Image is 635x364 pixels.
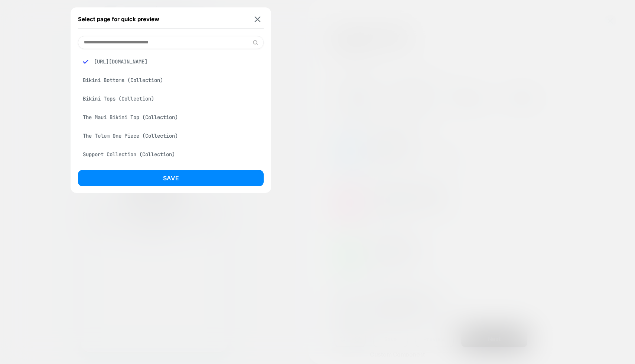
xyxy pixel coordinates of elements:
div: [URL][DOMAIN_NAME] [78,55,264,69]
div: Bikini Tops (Collection) [78,92,264,106]
span: The URL that was requested returned a NON-OK status code (403). [7,178,140,191]
div: Support Collection (Collection) [78,147,264,161]
span: Please choose a different page from the list above. [7,199,140,212]
span: Ahoy Sailor [7,158,140,170]
img: blue checkmark [83,59,88,65]
span: Select page for quick preview [78,16,159,23]
div: The Maui Bikini Top (Collection) [78,110,264,124]
img: close [255,16,261,22]
button: Save [78,170,264,186]
img: edit [253,40,258,45]
img: navigation helm [7,102,140,147]
div: The Tulum One Piece (Collection) [78,129,264,143]
div: Bikini Bottoms (Collection) [78,73,264,87]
